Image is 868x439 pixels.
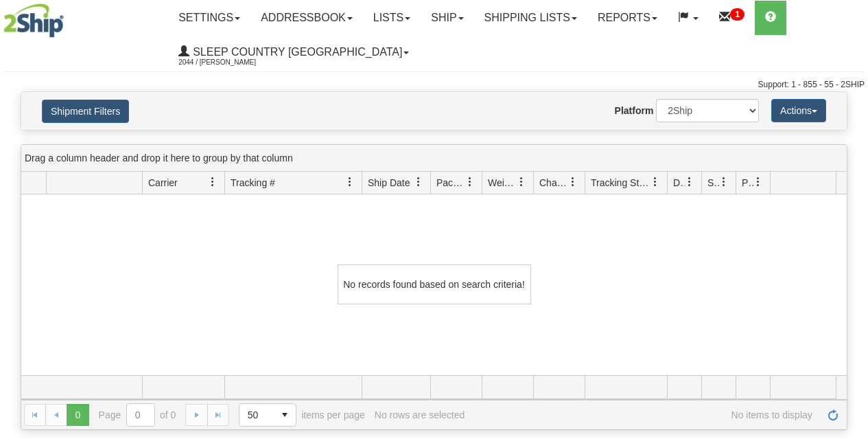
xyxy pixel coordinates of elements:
span: Carrier [148,176,178,190]
a: Shipment Issues filter column settings [712,170,736,194]
a: Addressbook [250,1,363,35]
button: Actions [771,99,826,122]
a: 1 [709,1,755,35]
span: select [274,404,296,426]
span: Sleep Country [GEOGRAPHIC_DATA] [189,46,402,58]
a: Settings [168,1,250,35]
a: Charge filter column settings [561,170,585,194]
a: Delivery Status filter column settings [678,170,701,194]
a: Weight filter column settings [510,170,533,194]
a: Refresh [822,404,844,426]
div: Support: 1 - 855 - 55 - 2SHIP [3,79,865,91]
div: No rows are selected [375,409,465,420]
a: Tracking # filter column settings [338,170,362,194]
span: Packages [436,176,465,190]
span: Shipment Issues [707,176,719,190]
a: Ship Date filter column settings [407,170,430,194]
a: Lists [363,1,421,35]
span: Weight [488,176,517,190]
span: Charge [539,176,568,190]
span: items per page [239,403,365,427]
span: Pickup Status [742,176,753,190]
img: logo2044.jpg [3,3,64,38]
span: Ship Date [368,176,410,190]
a: Packages filter column settings [458,170,482,194]
span: Delivery Status [673,176,685,190]
div: grid grouping header [21,145,847,172]
a: Carrier filter column settings [201,170,224,194]
sup: 1 [730,8,744,21]
span: Page sizes drop down [239,403,296,427]
iframe: chat widget [836,149,867,289]
a: Ship [421,1,473,35]
label: Platform [615,104,654,117]
button: Shipment Filters [42,100,129,123]
div: No records found based on search criteria! [338,264,531,304]
span: Tracking # [231,176,275,190]
span: 50 [248,408,266,422]
span: Page of 0 [99,403,176,427]
a: Sleep Country [GEOGRAPHIC_DATA] 2044 / [PERSON_NAME] [168,35,419,69]
a: Pickup Status filter column settings [747,170,770,194]
span: 2044 / [PERSON_NAME] [178,56,281,69]
a: Reports [587,1,668,35]
span: Page 0 [67,404,89,426]
span: No items to display [474,409,812,420]
span: Tracking Status [591,176,650,190]
a: Shipping lists [474,1,587,35]
a: Tracking Status filter column settings [644,170,667,194]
